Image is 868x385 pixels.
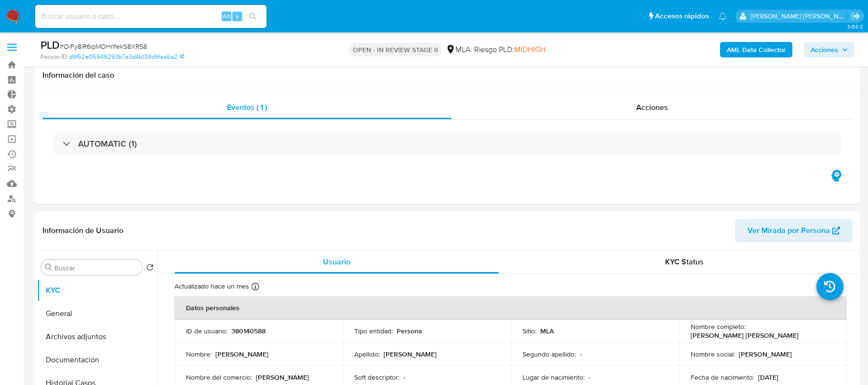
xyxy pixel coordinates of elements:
[37,325,158,348] button: Archivos adjuntos
[720,42,792,57] button: AML Data Collector
[35,10,267,23] input: Buscar usuario o caso...
[354,327,393,335] p: Tipo entidad :
[811,42,838,57] span: Acciones
[735,219,853,242] button: Ver Mirada por Persona
[42,226,123,235] h1: Información de Usuario
[474,44,546,55] span: Riesgo PLD:
[215,350,268,358] p: [PERSON_NAME]
[750,12,848,21] p: emmanuel.vitiello@mercadolibre.com
[42,70,853,80] h1: Información del caso
[691,331,799,340] p: [PERSON_NAME] [PERSON_NAME]
[403,373,405,382] p: -
[397,327,422,335] p: Persona
[354,350,380,358] p: Apellido :
[851,11,861,21] a: Salir
[636,102,668,113] span: Acciones
[37,279,158,302] button: KYC
[691,322,746,331] p: Nombre completo :
[349,43,442,56] p: OPEN - IN REVIEW STAGE II
[691,350,735,358] p: Nombre social :
[37,348,158,371] button: Documentación
[174,296,847,319] th: Datos personales
[522,350,576,358] p: Segundo apellido :
[223,12,230,21] span: Alt
[691,373,754,382] p: Fecha de nacimiento :
[727,42,786,57] b: AML Data Collector
[54,133,841,155] div: AUTOMATIC (1)
[186,327,227,335] p: ID de usuario :
[580,350,582,358] p: -
[236,12,239,21] span: s
[514,44,546,55] span: MIDHIGH
[256,373,309,382] p: [PERSON_NAME]
[40,53,67,61] b: Person ID
[45,263,53,271] button: Buscar
[540,327,554,335] p: MLA
[174,282,249,291] p: Actualizado hace un mes
[655,11,709,21] span: Accesos rápidos
[354,373,400,382] p: Soft descriptor :
[186,373,252,382] p: Nombre del comercio :
[446,44,470,55] div: MLA
[719,12,727,20] a: Notificaciones
[186,350,212,358] p: Nombre :
[54,263,138,272] input: Buscar
[588,373,590,382] p: -
[231,327,266,335] p: 380140588
[739,350,792,358] p: [PERSON_NAME]
[37,302,158,325] button: General
[323,256,350,267] span: Usuario
[384,350,437,358] p: [PERSON_NAME]
[748,219,830,242] span: Ver Mirada por Persona
[78,138,137,149] h3: AUTOMATIC (1)
[146,263,154,274] button: Volver al orden por defecto
[40,37,60,53] b: PLD
[804,42,855,57] button: Acciones
[60,41,147,51] span: # OiFy8iR6lpMDHrlfekS8XRS8
[227,102,267,113] span: Eventos ( 1 )
[69,53,184,61] a: d9f62e05949293b7e3d4b139d9faa6a2
[758,373,778,382] p: [DATE]
[665,256,704,267] span: KYC Status
[243,10,263,23] button: search-icon
[522,327,536,335] p: Sitio :
[522,373,585,382] p: Lugar de nacimiento :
